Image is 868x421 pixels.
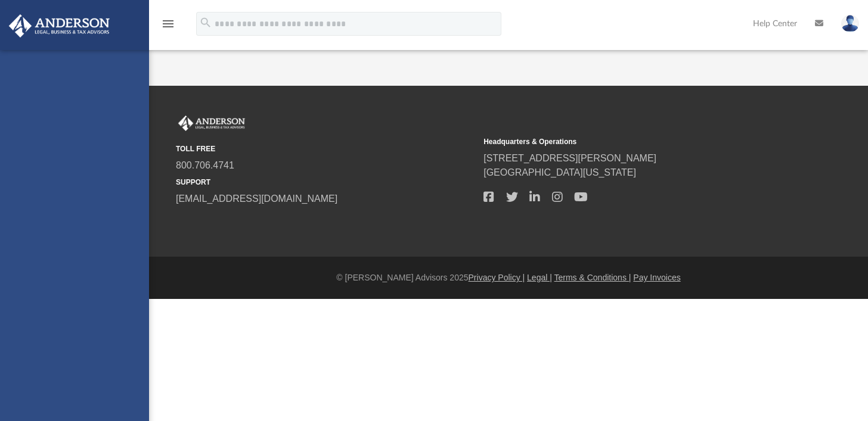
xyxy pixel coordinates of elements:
a: [STREET_ADDRESS][PERSON_NAME] [483,153,656,163]
small: TOLL FREE [176,144,475,154]
a: Legal | [527,273,552,282]
i: menu [161,17,175,31]
div: © [PERSON_NAME] Advisors 2025 [149,272,868,284]
a: menu [161,23,175,31]
a: [EMAIL_ADDRESS][DOMAIN_NAME] [176,194,337,204]
a: 800.706.4741 [176,160,234,170]
small: Headquarters & Operations [483,136,783,147]
img: Anderson Advisors Platinum Portal [176,116,247,131]
img: Anderson Advisors Platinum Portal [5,14,113,38]
i: search [199,16,212,29]
small: SUPPORT [176,177,475,188]
img: User Pic [841,15,859,32]
a: Privacy Policy | [469,273,525,282]
a: Pay Invoices [633,273,680,282]
a: Terms & Conditions | [554,273,631,282]
a: [GEOGRAPHIC_DATA][US_STATE] [483,167,636,177]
